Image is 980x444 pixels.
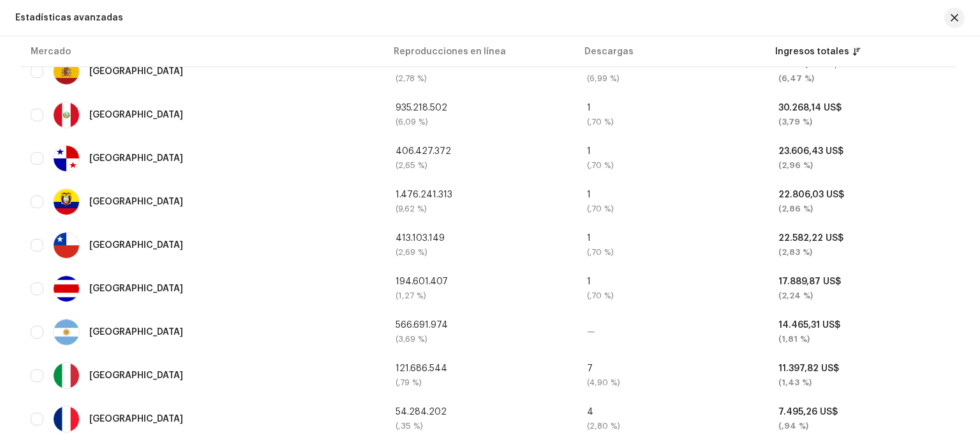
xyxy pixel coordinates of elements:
div: (,70 %) [587,161,758,170]
div: (6,09 %) [396,118,567,126]
div: (,70 %) [587,291,758,300]
div: (1,43 %) [778,378,949,387]
div: (3,69 %) [396,335,567,344]
div: — [587,328,758,337]
div: (,70 %) [587,204,758,213]
div: 194.601.407 [396,277,567,286]
div: 22.582,22 US$ [778,234,949,243]
div: (2,80 %) [587,422,758,431]
div: (,94 %) [778,422,949,431]
div: 54.284.202 [396,408,567,417]
div: (2,96 %) [778,161,949,170]
div: 22.806,03 US$ [778,190,949,199]
div: (9,62 %) [396,204,567,213]
div: 17.889,87 US$ [778,277,949,286]
div: 1 [587,234,758,243]
div: 935.218.502 [396,103,567,112]
div: (1,27 %) [396,291,567,300]
div: (1,81 %) [778,335,949,344]
div: (,35 %) [396,422,567,431]
div: 1 [587,277,758,286]
div: (6,99 %) [587,74,758,83]
div: 7 [587,364,758,373]
div: (2,65 %) [396,161,567,170]
div: 11.397,82 US$ [778,364,949,373]
div: 4 [587,408,758,417]
div: 23.606,43 US$ [778,147,949,156]
div: (,70 %) [587,248,758,257]
div: (2,69 %) [396,248,567,257]
div: 413.103.149 [396,234,567,243]
div: 14.465,31 US$ [778,321,949,330]
div: (,79 %) [396,378,567,387]
div: (2,86 %) [778,204,949,213]
div: 30.268,14 US$ [778,103,949,112]
div: (2,83 %) [778,248,949,257]
div: (4,90 %) [587,378,758,387]
div: (3,79 %) [778,118,949,126]
div: 1 [587,147,758,156]
div: 7.495,26 US$ [778,408,949,417]
div: (6,47 %) [778,74,949,83]
div: 406.427.372 [396,147,567,156]
div: 1.476.241.313 [396,190,567,199]
div: 1 [587,103,758,112]
div: (2,24 %) [778,291,949,300]
div: 121.686.544 [396,364,567,373]
div: (,70 %) [587,118,758,126]
div: (2,78 %) [396,74,567,83]
div: 566.691.974 [396,321,567,330]
div: 1 [587,190,758,199]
